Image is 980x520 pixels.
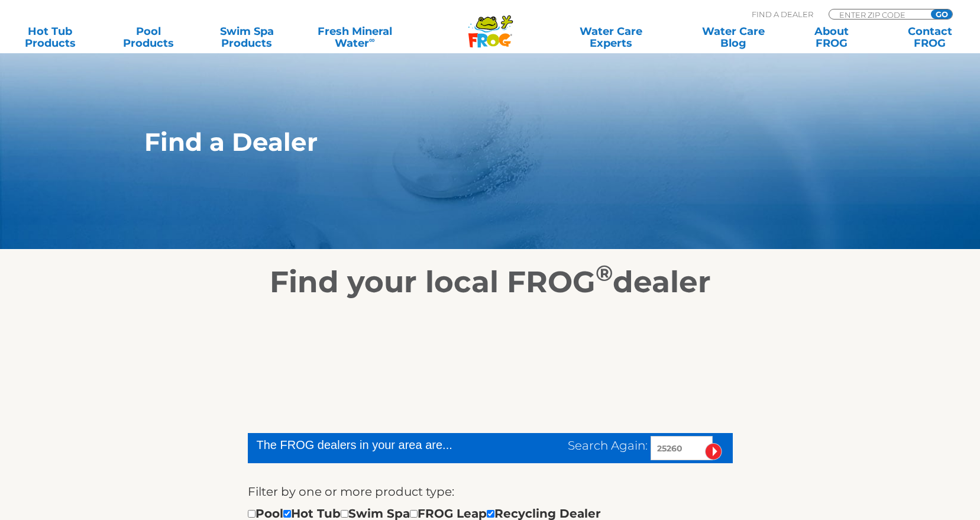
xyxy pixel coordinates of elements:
[596,260,613,286] sup: ®
[695,25,771,49] a: Water CareBlog
[307,25,403,49] a: Fresh MineralWater∞
[248,482,454,501] label: Filter by one or more product type:
[257,436,495,454] div: The FROG dealers in your area are...
[568,438,648,453] span: Search Again:
[838,9,918,20] input: Zip Code Form
[127,264,854,300] h2: Find your local FROG dealer
[793,25,869,49] a: AboutFROG
[209,25,285,49] a: Swim SpaProducts
[892,25,968,49] a: ContactFROG
[549,25,673,49] a: Water CareExperts
[752,9,813,20] p: Find A Dealer
[110,25,186,49] a: PoolProducts
[931,9,952,19] input: GO
[12,25,88,49] a: Hot TubProducts
[705,443,722,460] input: Submit
[144,128,781,156] h1: Find a Dealer
[369,35,375,44] sup: ∞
